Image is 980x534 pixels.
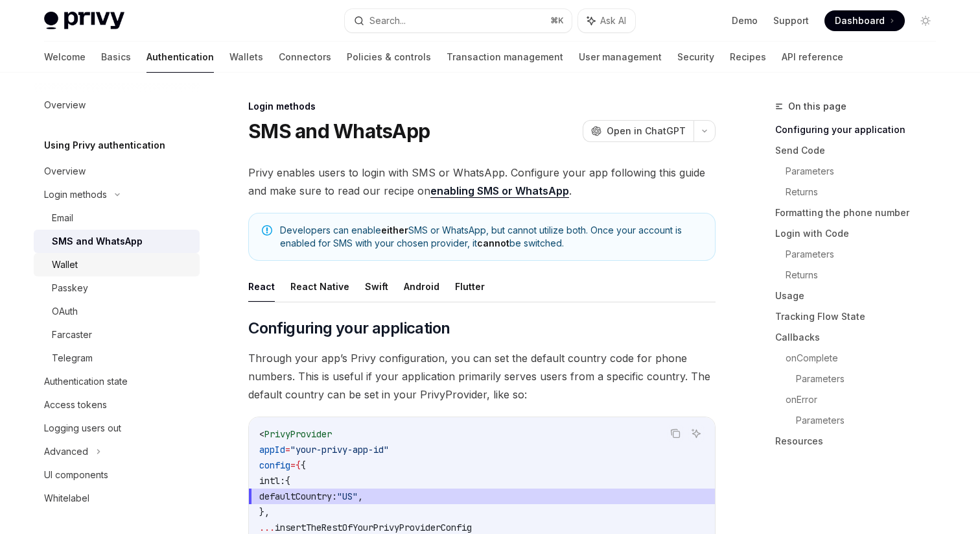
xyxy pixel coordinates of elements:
h1: SMS and WhatsApp [248,119,430,143]
a: Policies & controls [347,42,431,73]
button: Ask AI [578,9,635,32]
a: User management [579,42,662,73]
strong: cannot [477,237,509,249]
a: Welcome [44,42,86,73]
span: On this page [788,99,846,114]
div: Passkey [52,280,88,296]
div: Telegram [52,350,93,366]
a: Transaction management [447,42,563,73]
button: React Native [290,271,349,302]
span: Ask AI [600,14,626,27]
span: < [259,428,264,440]
button: Swift [365,271,388,302]
span: defaultCountry: [259,491,337,502]
a: OAuth [34,300,200,323]
a: Overview [34,160,200,183]
a: Passkey [34,276,200,300]
a: Dashboard [824,10,905,31]
button: Flutter [455,271,485,302]
svg: Note [262,225,272,236]
button: Search...⌘K [345,9,572,32]
a: onComplete [786,348,946,369]
a: Whitelabel [34,487,200,510]
a: Recipes [730,42,766,73]
span: { [301,459,306,471]
span: Developers can enable SMS or WhatsApp, but cannot utilize both. Once your account is enabled for ... [280,224,702,250]
span: ⌘ K [550,16,564,26]
a: Access tokens [34,393,200,417]
a: Support [773,14,809,27]
div: Logging users out [44,420,121,436]
div: Overview [44,97,86,113]
div: Login methods [248,100,716,113]
a: Returns [786,182,946,202]
a: Demo [732,14,758,27]
button: React [248,271,275,302]
span: }, [259,506,270,518]
strong: either [381,225,408,236]
button: Open in ChatGPT [583,120,694,142]
div: Authentication state [44,374,128,389]
button: Ask AI [688,425,705,442]
a: Formatting the phone number [775,202,946,223]
div: Search... [369,13,406,29]
span: { [285,475,290,487]
a: Parameters [786,161,946,182]
span: "your-privy-app-id" [290,444,389,455]
div: Access tokens [44,397,107,413]
div: SMS and WhatsApp [52,234,143,249]
span: = [285,444,290,455]
a: onError [786,389,946,410]
span: intl: [259,475,285,487]
a: Usage [775,285,946,306]
span: PrivyProvider [264,428,332,440]
span: Through your app’s Privy configuration, you can set the default country code for phone numbers. T... [248,349,716,404]
span: Open in ChatGPT [607,125,686,138]
a: Send Code [775,140,946,161]
div: Wallet [52,257,78,273]
h5: Using Privy authentication [44,138,165,153]
div: Overview [44,164,86,179]
a: Wallet [34,253,200,276]
a: Farcaster [34,323,200,346]
button: Toggle dark mode [915,10,936,31]
span: { [296,459,301,471]
div: OAuth [52,304,78,319]
a: Email [34,206,200,230]
div: Login methods [44,187,107,202]
a: Security [677,42,714,73]
a: Parameters [786,244,946,265]
div: Advanced [44,444,88,459]
a: Login with Code [775,223,946,244]
a: Resources [775,431,946,452]
a: SMS and WhatsApp [34,230,200,253]
span: ... [259,522,275,533]
span: Configuring your application [248,318,450,339]
a: Connectors [279,42,331,73]
a: enabling SMS or WhatsApp [430,184,569,198]
span: Dashboard [835,14,885,27]
a: Telegram [34,346,200,370]
img: light logo [44,12,124,30]
a: Logging users out [34,417,200,440]
a: Configuring your application [775,119,946,140]
span: config [259,459,290,471]
a: Tracking Flow State [775,306,946,327]
a: Callbacks [775,327,946,348]
span: = [290,459,296,471]
span: insertTheRestOfYourPrivyProviderConfig [275,522,472,533]
span: Privy enables users to login with SMS or WhatsApp. Configure your app following this guide and ma... [248,164,716,200]
a: Overview [34,93,200,117]
div: Whitelabel [44,491,89,506]
span: "US" [337,491,358,502]
a: Authentication [146,42,214,73]
a: Authentication state [34,370,200,393]
a: API reference [782,42,843,73]
span: , [358,491,363,502]
span: appId [259,444,285,455]
a: Parameters [796,369,946,389]
div: UI components [44,467,108,483]
button: Copy the contents from the code block [667,425,684,442]
a: Basics [101,42,131,73]
div: Farcaster [52,327,92,343]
